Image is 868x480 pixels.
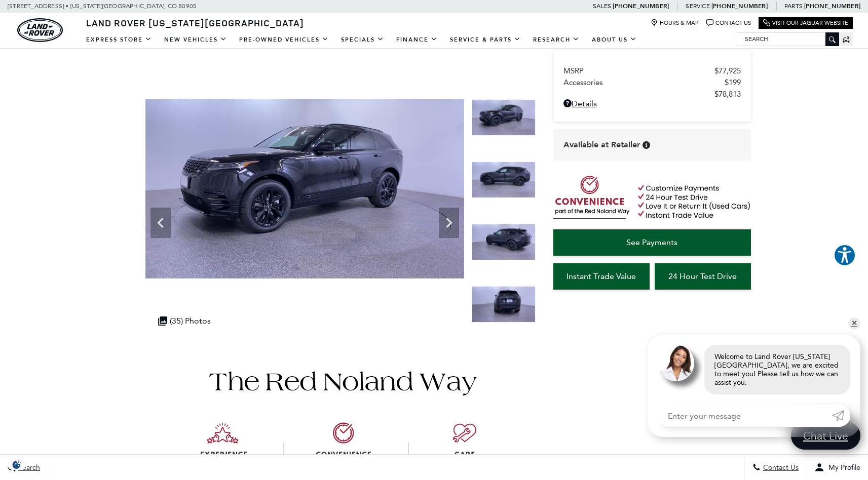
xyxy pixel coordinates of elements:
a: Visit Our Jaguar Website [763,19,848,27]
span: Service [686,3,709,10]
a: Research [527,31,586,49]
nav: Main Navigation [80,31,643,49]
input: Enter your message [658,405,832,427]
div: Vehicle is in stock and ready for immediate delivery. Due to demand, availability is subject to c... [643,141,650,149]
a: Instant Trade Value [553,263,650,290]
div: Previous [150,208,171,238]
a: Accessories $199 [563,78,741,87]
div: (35) Photos [153,311,216,331]
a: EXPRESS STORE [80,31,158,49]
a: New Vehicles [158,31,233,49]
iframe: YouTube video player [553,295,751,454]
span: Contact Us [761,463,799,472]
a: Specials [335,31,390,49]
a: 24 Hour Test Drive [655,263,751,290]
span: Available at Retailer [563,139,640,150]
a: Pre-Owned Vehicles [233,31,335,49]
img: Agent profile photo [658,345,694,381]
span: $77,925 [714,66,741,75]
span: Instant Trade Value [567,271,636,281]
a: land-rover [17,18,63,42]
span: $78,813 [714,90,741,99]
span: MSRP [563,66,714,75]
a: Land Rover [US_STATE][GEOGRAPHIC_DATA] [80,17,310,29]
button: Open user profile menu [807,455,868,480]
a: Hours & Map [651,19,699,27]
a: Contact Us [706,19,751,27]
aside: Accessibility Help Desk [834,244,856,268]
span: Accessories [563,78,725,87]
img: New 2025 Santorini Black Land Rover Dynamic SE image 4 [145,99,464,278]
a: About Us [586,31,643,49]
a: [PHONE_NUMBER] [804,2,860,10]
a: See Payments [553,229,751,256]
a: Details [563,99,741,108]
a: Service & Parts [444,31,527,49]
a: Finance [390,31,444,49]
button: Explore your accessibility options [834,244,856,266]
div: Welcome to Land Rover [US_STATE][GEOGRAPHIC_DATA], we are excited to meet you! Please tell us how... [704,345,850,394]
span: My Profile [824,463,860,472]
div: Privacy Settings [5,459,28,470]
img: New 2025 Santorini Black Land Rover Dynamic SE image 7 [472,286,536,323]
a: MSRP $77,925 [563,66,741,75]
a: [PHONE_NUMBER] [711,2,768,10]
span: See Payments [626,237,677,247]
img: New 2025 Santorini Black Land Rover Dynamic SE image 5 [472,162,536,198]
span: Sales [593,3,611,10]
span: $199 [725,78,741,87]
img: New 2025 Santorini Black Land Rover Dynamic SE image 6 [472,224,536,260]
a: [PHONE_NUMBER] [613,2,669,10]
input: Search [737,33,839,45]
a: Submit [832,405,850,427]
a: [STREET_ADDRESS] • [US_STATE][GEOGRAPHIC_DATA], CO 80905 [8,3,197,10]
span: Parts [784,3,803,10]
span: 24 Hour Test Drive [668,271,737,281]
span: Land Rover [US_STATE][GEOGRAPHIC_DATA] [86,17,304,29]
img: New 2025 Santorini Black Land Rover Dynamic SE image 4 [472,99,536,136]
div: Next [439,208,459,238]
a: $78,813 [563,90,741,99]
img: Land Rover [17,18,63,42]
